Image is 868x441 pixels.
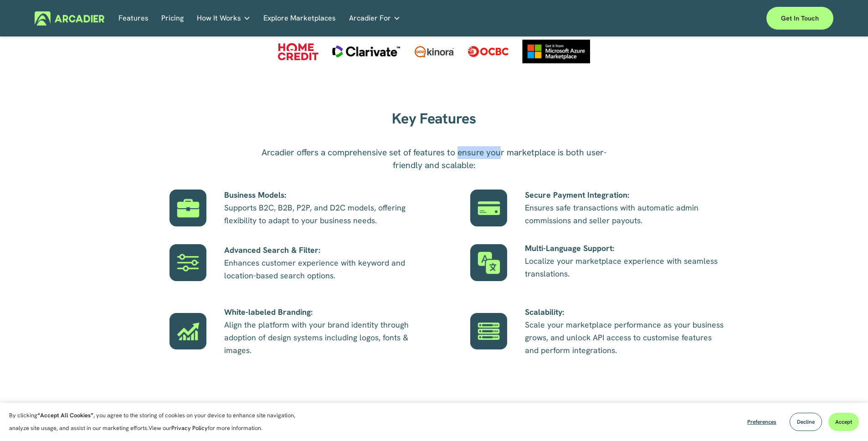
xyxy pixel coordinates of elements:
p: By clicking , you agree to the storing of cookies on your device to enhance site navigation, anal... [9,409,305,435]
strong: Multi-Language Support: [525,243,614,253]
a: Features [118,11,149,26]
a: Pricing [161,11,184,26]
p: Scale your marketplace performance as your business grows, and unlock API access to customise fea... [525,306,726,357]
p: Ensures safe transactions with automatic admin commissions and seller payouts. [525,189,726,227]
a: Privacy Policy [171,424,208,432]
button: Preferences [740,413,783,431]
strong: Advanced Search & Filter: [224,245,320,255]
span: Arcadier For [349,12,391,25]
strong: White-labeled Branding: [224,307,313,317]
p: Align the platform with your brand identity through adoption of design systems including logos, f... [224,306,425,357]
strong: “Accept All Cookies” [37,411,93,419]
img: Arcadier [35,11,104,26]
strong: Business Models: [224,190,286,200]
p: Arcadier offers a comprehensive set of features to ensure your marketplace is both user-friendly ... [252,146,616,172]
strong: Key Features [392,109,476,128]
p: Localize your marketplace experience with seamless translations. [525,242,726,280]
p: Enhances customer experience with keyword and location-based search options. [224,244,425,282]
a: Get in touch [766,7,833,30]
a: Explore Marketplaces [263,11,336,26]
span: Decline [797,418,815,426]
strong: Secure Payment Integration: [525,190,629,200]
iframe: Chat Widget [822,397,868,441]
button: Decline [790,413,822,431]
span: Preferences [747,418,776,426]
strong: Scalability: [525,307,564,317]
p: Supports B2C, B2B, P2P, and D2C models, offering flexibility to adapt to your business needs. [224,189,425,227]
a: folder dropdown [197,11,251,26]
a: folder dropdown [349,11,401,26]
span: How It Works [197,12,241,25]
